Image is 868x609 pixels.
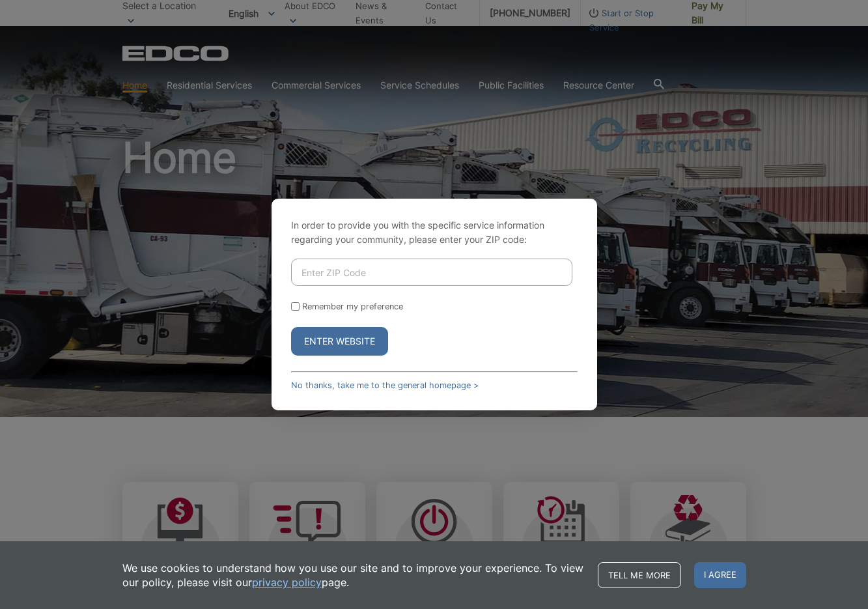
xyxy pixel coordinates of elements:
a: No thanks, take me to the general homepage > [291,380,479,390]
p: We use cookies to understand how you use our site and to improve your experience. To view our pol... [122,561,585,589]
input: Enter ZIP Code [291,259,572,286]
a: privacy policy [252,575,322,589]
label: Remember my preference [302,302,403,311]
button: Enter Website [291,327,388,356]
a: Tell me more [598,562,681,588]
p: In order to provide you with the specific service information regarding your community, please en... [291,218,578,247]
span: I agree [694,562,746,588]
